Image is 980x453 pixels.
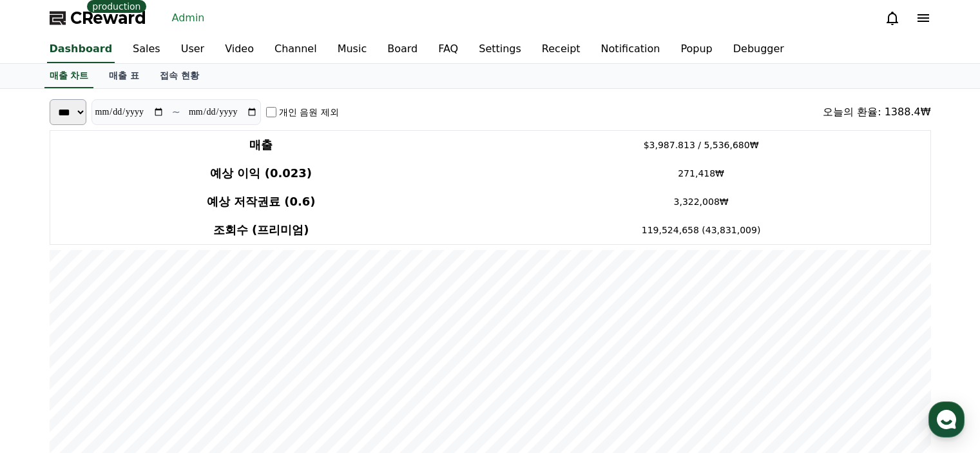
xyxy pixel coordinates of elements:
a: Settings [468,36,532,63]
h4: 매출 [55,136,467,154]
a: Receipt [532,36,591,63]
a: Sales [122,36,171,63]
a: 접속 현황 [149,64,209,88]
a: Debugger [723,36,794,63]
a: FAQ [428,36,468,63]
h4: 예상 저작권료 (0.6) [55,193,467,211]
a: Video [215,36,264,63]
a: Channel [264,36,327,63]
a: 매출 차트 [44,64,94,88]
a: Popup [670,36,722,63]
div: 오늘의 환율: 1388.4₩ [823,104,930,120]
a: Board [377,36,428,63]
h4: 예상 이익 (0.023) [55,164,467,182]
p: ~ [172,104,180,120]
a: Dashboard [47,36,115,63]
a: Notification [591,36,671,63]
td: 119,524,658 (43,831,009) [472,216,930,245]
a: CReward [50,8,146,28]
a: User [171,36,215,63]
h4: 조회수 (프리미엄) [55,221,467,239]
td: 3,322,008₩ [472,188,930,216]
span: CReward [70,8,146,28]
a: 매출 표 [99,64,149,88]
label: 개인 음원 제외 [279,106,339,119]
a: Admin [167,8,210,28]
td: 271,418₩ [472,159,930,188]
a: Music [327,36,378,63]
td: $3,987.813 / 5,536,680₩ [472,131,930,160]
